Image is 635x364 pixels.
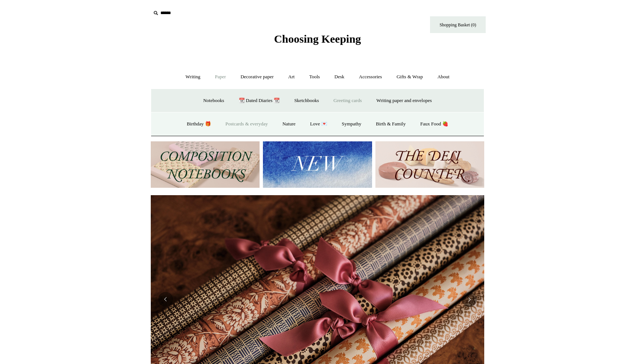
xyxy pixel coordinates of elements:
[352,67,389,87] a: Accessories
[151,141,260,188] img: 202302 Composition ledgers.jpg__PID:69722ee6-fa44-49dd-a067-31375e5d54ec
[208,67,233,87] a: Paper
[196,91,231,111] a: Notebooks
[431,67,456,87] a: About
[276,114,302,134] a: Nature
[303,114,334,134] a: Love 💌
[281,67,301,87] a: Art
[274,33,361,45] span: Choosing Keeping
[180,114,218,134] a: Birthday 🎁
[390,67,430,87] a: Gifts & Wrap
[179,67,207,87] a: Writing
[462,292,477,307] button: Next
[328,67,351,87] a: Desk
[414,114,455,134] a: Faux Food 🍓
[375,141,484,188] img: The Deli Counter
[158,292,173,307] button: Previous
[274,39,361,44] a: Choosing Keeping
[335,114,368,134] a: Sympathy
[370,91,439,111] a: Writing paper and envelopes
[234,67,280,87] a: Decorative paper
[430,16,486,33] a: Shopping Basket (0)
[263,141,372,188] img: New.jpg__PID:f73bdf93-380a-4a35-bcfe-7823039498e1
[287,91,325,111] a: Sketchbooks
[232,91,286,111] a: 📆 Dated Diaries 📆
[219,114,274,134] a: Postcards & everyday
[369,114,412,134] a: Birth & Family
[327,91,368,111] a: Greeting cards
[303,67,327,87] a: Tools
